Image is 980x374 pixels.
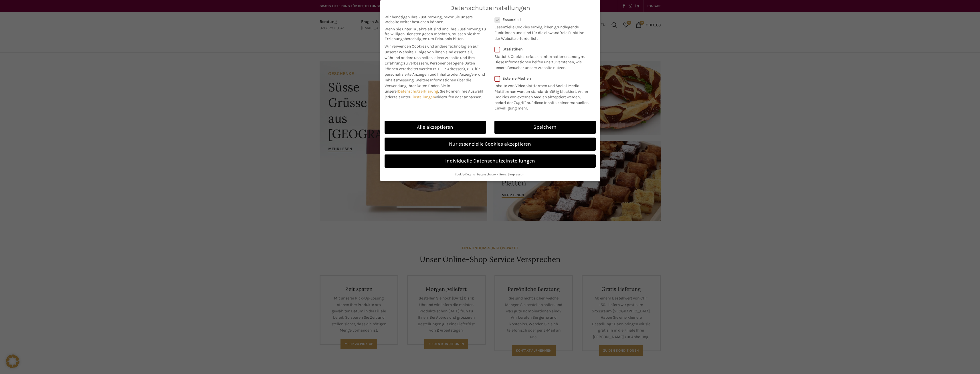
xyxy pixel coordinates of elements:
[494,52,588,71] p: Statistik Cookies erfassen Informationen anonym. Diese Informationen helfen uns zu verstehen, wie...
[494,47,588,52] label: Statistiken
[509,173,525,176] a: Impressum
[410,95,435,99] a: Einstellungen
[455,173,475,176] a: Cookie-Details
[450,4,530,12] span: Datenschutzeinstellungen
[398,89,438,94] a: Datenschutzerklärung
[385,138,596,151] a: Nur essenzielle Cookies akzeptieren
[385,27,486,41] span: Wenn Sie unter 16 Jahre alt sind und Ihre Zustimmung zu freiwilligen Diensten geben möchten, müss...
[494,17,588,22] label: Essenziell
[494,76,592,81] label: Externe Medien
[385,15,486,24] span: Wir benötigen Ihre Zustimmung, bevor Sie unsere Website weiter besuchen können.
[385,78,471,94] span: Weitere Informationen über die Verwendung Ihrer Daten finden Sie in unserer .
[385,154,596,168] a: Individuelle Datenschutzeinstellungen
[385,61,485,83] span: Personenbezogene Daten können verarbeitet werden (z. B. IP-Adressen), z. B. für personalisierte A...
[494,81,592,111] p: Inhalte von Videoplattformen und Social-Media-Plattformen werden standardmäßig blockiert. Wenn Co...
[494,22,588,41] p: Essenzielle Cookies ermöglichen grundlegende Funktionen und sind für die einwandfreie Funktion de...
[385,89,483,99] span: Sie können Ihre Auswahl jederzeit unter widerrufen oder anpassen.
[477,173,507,176] a: Datenschutzerklärung
[494,121,596,134] a: Speichern
[385,44,479,66] span: Wir verwenden Cookies und andere Technologien auf unserer Website. Einige von ihnen sind essenzie...
[385,121,486,134] a: Alle akzeptieren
